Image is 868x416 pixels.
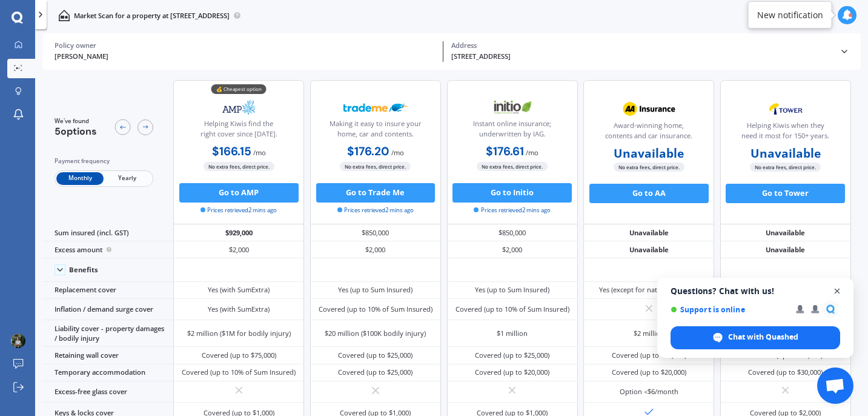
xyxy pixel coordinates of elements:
[42,364,173,381] div: Temporary accommodation
[728,332,798,343] span: Chat with Quashed
[671,305,787,314] span: Support is online
[202,351,276,360] div: Covered (up to $75,000)
[325,329,426,338] div: $20 million ($100K bodily injury)
[208,285,270,295] div: Yes (with SumExtra)
[475,351,549,360] div: Covered (up to $25,000)
[338,367,412,377] div: Covered (up to $25,000)
[343,95,408,119] img: Trademe.webp
[750,163,821,172] span: No extra fees, direct price.
[614,163,684,172] span: No extra fees, direct price.
[612,367,686,377] div: Covered (up to $20,000)
[207,95,271,119] img: AMP.webp
[817,367,853,404] a: Open chat
[42,224,173,241] div: Sum insured (incl. GST)
[340,162,411,171] span: No extra fees, direct price.
[599,285,698,295] div: Yes (except for natural disaster)
[347,144,389,159] b: $176.20
[497,329,528,338] div: $1 million
[729,121,843,145] div: Helping Kiwis when they need it most for 150+ years.
[617,97,681,121] img: AA.webp
[447,241,578,258] div: $2,000
[55,52,435,62] div: [PERSON_NAME]
[55,117,97,126] span: We've found
[583,224,714,241] div: Unavailable
[338,285,412,295] div: Yes (up to Sum Insured)
[173,224,304,241] div: $929,000
[726,184,845,203] button: Go to Tower
[486,144,524,159] b: $176.61
[612,351,686,360] div: Covered (up to $50,000)
[754,97,818,121] img: Tower.webp
[42,299,173,320] div: Inflation / demand surge cover
[319,119,432,143] div: Making it easy to insure your home, car and contents.
[42,241,173,258] div: Excess amount
[720,224,851,241] div: Unavailable
[179,183,299,203] button: Go to AMP
[391,148,404,157] span: / mo
[338,351,412,360] div: Covered (up to $25,000)
[310,224,441,241] div: $850,000
[451,41,832,50] div: Address
[211,84,267,94] div: 💰 Cheapest option
[474,206,550,215] span: Prices retrieved 2 mins ago
[634,329,664,338] div: $2 million
[748,367,823,377] div: Covered (up to $30,000)
[200,206,277,215] span: Prices retrieved 2 mins ago
[55,41,435,50] div: Policy owner
[455,119,569,143] div: Instant online insurance; underwritten by IAG.
[11,334,25,348] img: ACg8ocJOFK16CkAGWiibJSPOTuhGffCAVDST82kFAIUC9Ktht7HeqbY=s96-c
[337,206,414,215] span: Prices retrieved 2 mins ago
[480,95,545,119] img: Initio.webp
[475,367,549,377] div: Covered (up to $20,000)
[58,10,70,21] img: home-and-contents.b802091223b8502ef2dd.svg
[456,304,569,314] div: Covered (up to 10% of Sum Insured)
[451,52,832,62] div: [STREET_ADDRESS]
[475,285,549,295] div: Yes (up to Sum Insured)
[310,241,441,258] div: $2,000
[620,387,678,397] div: Option <$6/month
[583,241,714,258] div: Unavailable
[74,11,230,21] p: Market Scan for a property at [STREET_ADDRESS]
[104,172,151,185] span: Yearly
[720,241,851,258] div: Unavailable
[750,149,821,158] b: Unavailable
[42,381,173,403] div: Excess-free glass cover
[671,286,840,296] span: Questions? Chat with us!
[173,241,304,258] div: $2,000
[757,9,823,21] div: New notification
[316,183,436,203] button: Go to Trade Me
[55,125,97,138] span: 5 options
[614,149,684,158] b: Unavailable
[55,156,153,166] div: Payment frequency
[42,347,173,364] div: Retaining wall cover
[208,304,270,314] div: Yes (with SumExtra)
[56,172,104,185] span: Monthly
[253,148,266,157] span: / mo
[42,282,173,299] div: Replacement cover
[589,184,709,203] button: Go to AA
[526,148,538,157] span: / mo
[69,266,98,274] div: Benefits
[212,144,251,159] b: $166.15
[447,224,578,241] div: $850,000
[182,119,296,143] div: Helping Kiwis find the right cover since [DATE].
[452,183,572,203] button: Go to Initio
[319,304,432,314] div: Covered (up to 10% of Sum Insured)
[204,162,274,171] span: No extra fees, direct price.
[477,162,548,171] span: No extra fees, direct price.
[182,367,296,377] div: Covered (up to 10% of Sum Insured)
[671,326,840,349] span: Chat with Quashed
[42,320,173,347] div: Liability cover - property damages / bodily injury
[187,329,291,338] div: $2 million ($1M for bodily injury)
[592,121,706,145] div: Award-winning home, contents and car insurance.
